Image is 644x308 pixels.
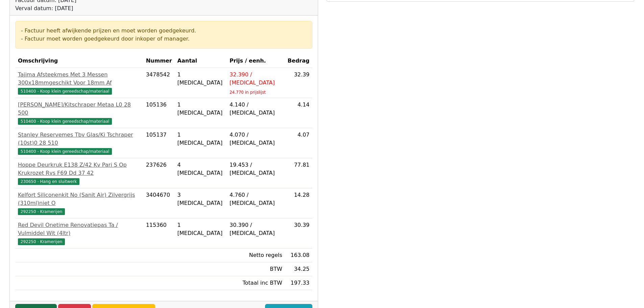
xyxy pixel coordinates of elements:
div: 4.140 / [MEDICAL_DATA] [230,101,282,117]
div: 1 [MEDICAL_DATA] [177,101,224,117]
div: [PERSON_NAME]/Kitschraper Metaa L0 28 500 [18,101,141,117]
div: 1 [MEDICAL_DATA] [177,131,224,147]
div: 19.453 / [MEDICAL_DATA] [230,161,282,177]
div: 30.390 / [MEDICAL_DATA] [230,221,282,237]
a: Hoppe Deurkruk E138 Z/42 Kv Pari S Op Krukrozet Rvs F69 Dd 37 42230650 - Hang en sluitwerk [18,161,141,185]
th: Prijs / eenh. [227,54,285,68]
div: 4.760 / [MEDICAL_DATA] [230,191,282,207]
th: Nummer [143,54,175,68]
div: Stanley Reservemes Tbv Glas/Ki Tschraper (10st)0 28 510 [18,131,141,147]
td: 105137 [143,128,175,158]
div: Hoppe Deurkruk E138 Z/42 Kv Pari S Op Krukrozet Rvs F69 Dd 37 42 [18,161,141,177]
td: 115360 [143,218,175,248]
a: Kelfort Siliconenkit No (Sanit Air) Zilvergrijs (310ml)niet O292250 - Kramerijen [18,191,141,215]
span: 510400 - Koop klein gereedschap/materiaal [18,148,112,155]
div: 1 [MEDICAL_DATA] [177,71,224,87]
span: 230650 - Hang en sluitwerk [18,178,79,185]
div: 4 [MEDICAL_DATA] [177,161,224,177]
td: 237626 [143,158,175,188]
th: Aantal [175,54,227,68]
span: 510400 - Koop klein gereedschap/materiaal [18,118,112,125]
div: - Factuur moet worden goedgekeurd door inkoper of manager. [21,35,307,43]
span: 510400 - Koop klein gereedschap/materiaal [18,88,112,95]
sub: 24.770 in prijslijst [230,90,266,95]
td: 3478542 [143,68,175,98]
th: Bedrag [285,54,312,68]
td: 4.07 [285,128,312,158]
div: Kelfort Siliconenkit No (Sanit Air) Zilvergrijs (310ml)niet O [18,191,141,207]
td: Totaal inc BTW [227,276,285,290]
div: Verval datum: [DATE] [15,4,197,13]
td: 163.08 [285,248,312,262]
td: BTW [227,262,285,276]
div: Tajima Afsteekmes Met 3 Messen 300x18mmgeschikt Voor 18mm Af [18,71,141,87]
span: 292250 - Kramerijen [18,208,65,215]
td: 3404670 [143,188,175,218]
div: 4.070 / [MEDICAL_DATA] [230,131,282,147]
a: Tajima Afsteekmes Met 3 Messen 300x18mmgeschikt Voor 18mm Af510400 - Koop klein gereedschap/mater... [18,71,141,95]
div: 1 [MEDICAL_DATA] [177,221,224,237]
div: 3 [MEDICAL_DATA] [177,191,224,207]
a: Red Devil Onetime Renovatiepas Ta / Vulmiddel Wit (4ltr)292250 - Kramerijen [18,221,141,245]
td: 105136 [143,98,175,128]
td: 32.39 [285,68,312,98]
td: 34.25 [285,262,312,276]
td: Netto regels [227,248,285,262]
div: Red Devil Onetime Renovatiepas Ta / Vulmiddel Wit (4ltr) [18,221,141,237]
td: 30.39 [285,218,312,248]
th: Omschrijving [15,54,143,68]
td: 4.14 [285,98,312,128]
span: 292250 - Kramerijen [18,238,65,245]
div: - Factuur heeft afwijkende prijzen en moet worden goedgekeurd. [21,27,307,35]
div: 32.390 / [MEDICAL_DATA] [230,71,282,87]
td: 197.33 [285,276,312,290]
a: Stanley Reservemes Tbv Glas/Ki Tschraper (10st)0 28 510510400 - Koop klein gereedschap/materiaal [18,131,141,155]
td: 14.28 [285,188,312,218]
td: 77.81 [285,158,312,188]
a: [PERSON_NAME]/Kitschraper Metaa L0 28 500510400 - Koop klein gereedschap/materiaal [18,101,141,125]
